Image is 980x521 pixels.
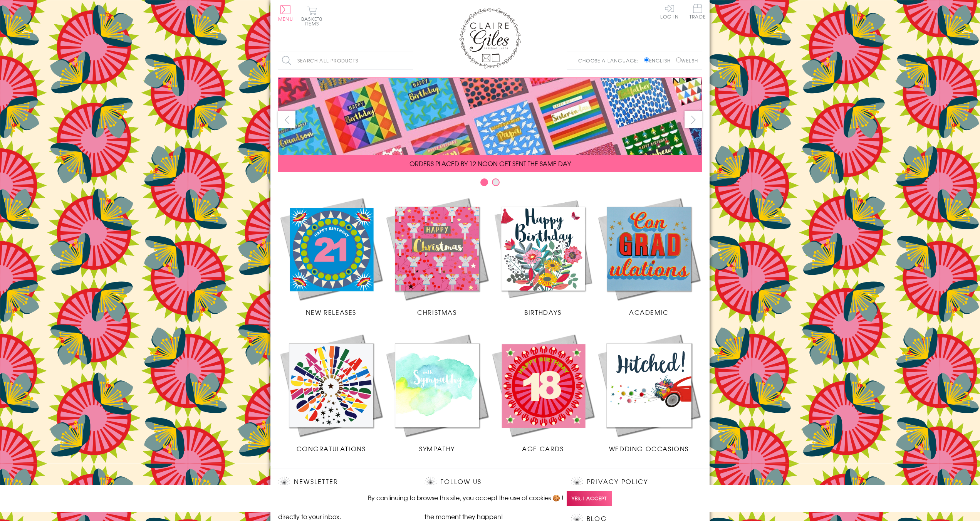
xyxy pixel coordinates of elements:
[278,196,384,317] a: New Releases
[567,491,612,506] span: Yes, I accept
[278,477,409,488] h2: Newsletter
[301,6,322,26] button: Basket0 items
[629,308,669,317] span: Academic
[685,111,702,128] button: next
[690,4,706,20] a: Trade
[578,57,643,64] p: Choose a language:
[278,15,293,22] span: Menu
[676,57,681,62] input: Welsh
[409,159,571,168] span: ORDERS PLACED BY 12 NOON GET SENT THE SAME DAY
[596,332,702,453] a: Wedding Occasions
[417,308,456,317] span: Christmas
[419,444,455,453] span: Sympathy
[587,477,648,487] a: Privacy Policy
[676,57,698,64] label: Welsh
[384,332,490,453] a: Sympathy
[405,52,413,69] input: Search
[524,308,561,317] span: Birthdays
[490,196,596,317] a: Birthdays
[609,444,689,453] span: Wedding Occasions
[278,111,295,128] button: prev
[278,332,384,453] a: Congratulations
[459,8,521,69] img: Claire Giles Greetings Cards
[480,178,488,186] button: Carousel Page 1 (Current Slide)
[306,308,356,317] span: New Releases
[278,178,702,190] div: Carousel Pagination
[490,332,596,453] a: Age Cards
[278,5,293,21] button: Menu
[297,444,366,453] span: Congratulations
[690,4,706,19] span: Trade
[596,196,702,317] a: Academic
[384,196,490,317] a: Christmas
[492,178,500,186] button: Carousel Page 2
[522,444,564,453] span: Age Cards
[660,4,679,19] a: Log In
[278,52,413,69] input: Search all products
[305,15,322,27] span: 0 items
[425,477,555,488] h2: Follow Us
[644,57,649,62] input: English
[644,57,675,64] label: English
